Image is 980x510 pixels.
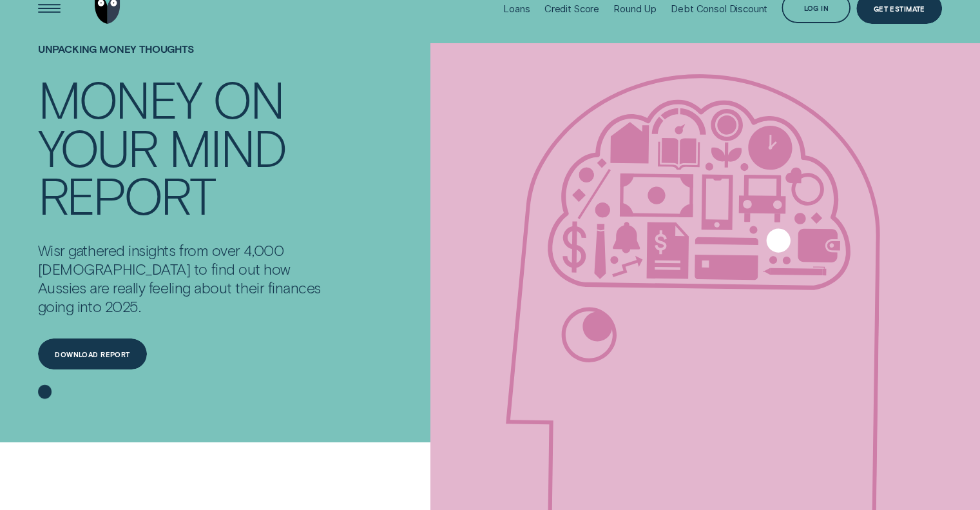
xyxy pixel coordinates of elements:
div: Your [38,123,157,170]
div: Mind [169,123,286,170]
div: Debt Consol Discount [671,3,767,15]
p: Wisr gathered insights from over 4,000 [DEMOGRAPHIC_DATA] to find out how Aussies are really feel... [38,241,336,316]
h4: Money On Your Mind Report [38,74,336,218]
div: Round Up [613,3,657,15]
div: On [213,74,283,122]
div: Loans [503,3,530,15]
div: Report [38,170,214,218]
h1: Unpacking money thoughts [38,43,336,75]
div: Credit Score [544,3,599,15]
a: Download report [38,338,148,369]
div: Money [38,74,201,122]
